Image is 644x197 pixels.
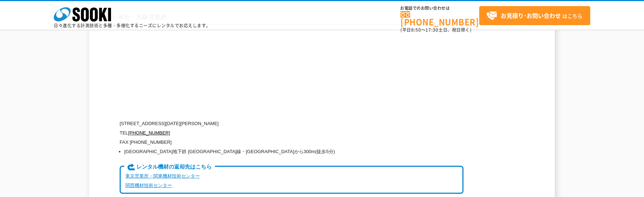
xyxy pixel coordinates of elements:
[400,6,479,10] span: お電話でのお問い合わせは
[120,119,463,128] p: [STREET_ADDRESS][DATE][PERSON_NAME]
[125,183,172,188] a: 関西機材技術センター
[411,27,421,33] span: 8:50
[400,11,479,26] a: [PHONE_NUMBER]
[54,23,211,28] p: 日々進化する計測技術と多種・多様化するニーズにレンタルでお応えします。
[124,147,463,156] li: [GEOGRAPHIC_DATA]地下鉄 [GEOGRAPHIC_DATA]線・[GEOGRAPHIC_DATA]から300m(徒歩5分)
[128,130,170,136] a: [PHONE_NUMBER]
[120,138,463,147] p: FAX [PHONE_NUMBER]
[479,6,590,25] a: お見積り･お問い合わせはこちら
[486,10,582,21] span: はこちら
[501,11,561,20] strong: お見積り･お問い合わせ
[125,173,200,179] a: 東京営業所・関東機材技術センター
[124,163,215,171] span: レンタル機材の返却先はこちら
[400,27,471,33] span: (平日 ～ 土日、祝日除く)
[120,128,463,138] p: TEL
[426,27,438,33] span: 17:30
